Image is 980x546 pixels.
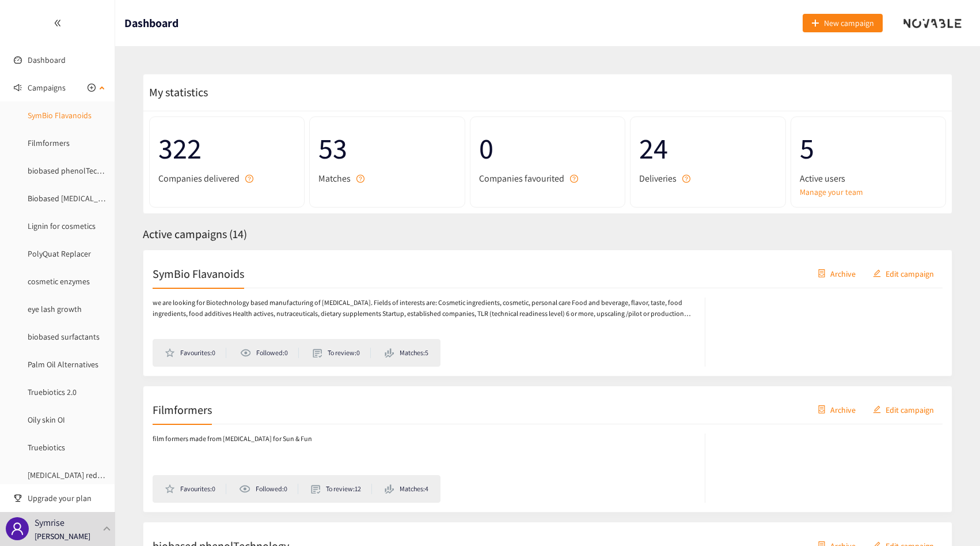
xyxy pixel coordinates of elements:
[28,110,92,121] a: SymBio Flavanoids
[28,193,117,204] a: Biobased [MEDICAL_DATA]
[811,19,819,28] span: plus
[143,386,952,513] a: FilmformerscontainerArchiveeditEdit campaignfilm formers made from [MEDICAL_DATA] for Sun & FunFa...
[809,264,864,283] button: containerArchive
[153,434,312,445] p: film formers made from [MEDICAL_DATA] for Sun & Fun
[35,515,64,530] p: Symrise
[10,522,24,536] span: user
[787,421,980,546] div: Widget de chat
[787,421,980,546] iframe: Chat Widget
[824,17,874,29] span: New campaign
[240,348,299,358] li: Followed: 0
[158,126,295,171] span: 322
[800,126,937,171] span: 5
[479,126,616,171] span: 0
[28,415,65,425] a: Oily skin OI
[800,171,845,186] span: Active users
[14,84,22,92] span: sound
[28,276,90,287] a: cosmetic enzymes
[158,171,240,186] span: Companies delivered
[313,348,371,358] li: To review: 0
[28,138,70,148] a: Filmformers
[143,227,247,242] span: Active campaigns ( 14 )
[54,19,62,27] span: double-left
[143,85,208,100] span: My statistics
[886,403,934,416] span: Edit campaign
[28,359,98,370] a: Palm Oil Alternatives
[35,530,90,543] p: [PERSON_NAME]
[809,400,864,419] button: containerArchive
[28,487,106,510] span: Upgrade your plan
[153,298,693,319] p: we are looking for Biotechnology based manufacturing of [MEDICAL_DATA]. Fields of interests are: ...
[873,405,881,415] span: edit
[803,14,883,32] button: plusNew campaign
[28,470,178,480] a: [MEDICAL_DATA] reducing stem cell cultures
[830,403,856,416] span: Archive
[143,250,952,376] a: SymBio FlavanoidscontainerArchiveeditEdit campaignwe are looking for Biotechnology based manufact...
[873,269,881,278] span: edit
[639,171,677,186] span: Deliveries
[639,126,776,171] span: 24
[886,267,934,280] span: Edit campaign
[28,387,77,397] a: Truebiotics 2.0
[318,126,455,171] span: 53
[245,175,253,183] span: question-circle
[830,267,856,280] span: Archive
[385,348,428,358] li: Matches: 5
[864,400,943,419] button: editEdit campaign
[28,304,82,314] a: eye lash growth
[318,171,351,186] span: Matches
[28,55,66,65] a: Dashboard
[570,175,578,183] span: question-circle
[28,76,66,99] span: Campaigns
[28,165,125,176] a: biobased phenolTechnology
[165,348,226,358] li: Favourites: 0
[239,484,298,494] li: Followed: 0
[28,332,100,342] a: biobased surfactants
[311,484,372,494] li: To review: 12
[818,405,826,415] span: container
[818,269,826,278] span: container
[28,442,65,453] a: Truebiotics
[165,484,226,494] li: Favourites: 0
[153,401,212,417] h2: Filmformers
[28,248,91,259] a: PolyQuat Replacer
[864,264,943,283] button: editEdit campaign
[800,186,937,198] a: Manage your team
[479,171,564,186] span: Companies favourited
[14,494,22,502] span: trophy
[153,265,244,281] h2: SymBio Flavanoids
[28,221,96,231] a: Lignin for cosmetics
[385,484,428,494] li: Matches: 4
[356,175,364,183] span: question-circle
[88,84,96,92] span: plus-circle
[682,175,690,183] span: question-circle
